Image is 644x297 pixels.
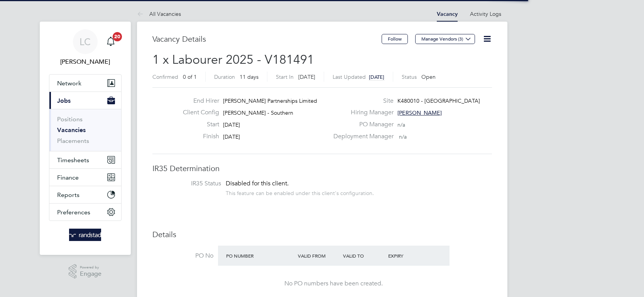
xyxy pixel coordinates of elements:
[224,249,296,263] div: PO Number
[49,151,121,168] button: Timesheets
[40,22,131,255] nav: Main navigation
[333,73,366,80] label: Last Updated
[152,52,314,67] span: 1 x Labourer 2025 - V181491
[69,229,101,241] img: randstad-logo-retina.png
[402,73,417,80] label: Status
[240,73,259,80] span: 11 days
[152,229,492,239] h3: Details
[49,169,121,186] button: Finance
[298,73,315,80] span: [DATE]
[49,57,122,66] span: Luke Carter
[369,74,384,80] span: [DATE]
[386,249,431,263] div: Expiry
[223,97,317,104] span: [PERSON_NAME] Partnerships Limited
[296,249,341,263] div: Valid From
[80,271,101,277] span: Engage
[113,32,122,41] span: 20
[57,115,83,123] a: Positions
[226,180,289,187] span: Disabled for this client.
[80,264,101,271] span: Powered by
[57,174,79,181] span: Finance
[329,97,394,105] label: Site
[399,133,407,140] span: n/a
[177,97,219,105] label: End Hirer
[57,209,90,216] span: Preferences
[223,133,240,140] span: [DATE]
[152,73,178,80] label: Confirmed
[57,156,89,164] span: Timesheets
[152,34,382,44] h3: Vacancy Details
[49,229,122,241] a: Go to home page
[226,188,374,197] div: This feature can be enabled under this client's configuration.
[421,73,436,80] span: Open
[103,29,118,54] a: 20
[223,121,240,128] span: [DATE]
[49,109,121,151] div: Jobs
[329,120,394,129] label: PO Manager
[49,92,121,109] button: Jobs
[470,10,501,17] a: Activity Logs
[57,126,86,134] a: Vacancies
[57,191,79,199] span: Reports
[57,97,71,104] span: Jobs
[177,120,219,129] label: Start
[397,109,442,116] span: [PERSON_NAME]
[183,73,197,80] span: 0 of 1
[415,34,475,44] button: Manage Vendors (3)
[57,137,89,144] a: Placements
[329,109,394,117] label: Hiring Manager
[214,73,235,80] label: Duration
[137,10,181,17] a: All Vacancies
[397,121,405,128] span: n/a
[160,180,221,188] label: IR35 Status
[177,109,219,117] label: Client Config
[49,204,121,221] button: Preferences
[226,280,442,288] div: No PO numbers have been created.
[437,11,458,17] a: Vacancy
[49,186,121,203] button: Reports
[177,132,219,141] label: Finish
[341,249,386,263] div: Valid To
[382,34,408,44] button: Follow
[57,80,81,87] span: Network
[79,37,91,47] span: LC
[276,73,294,80] label: Start In
[152,252,213,260] label: PO No
[329,132,394,141] label: Deployment Manager
[397,97,480,104] span: K480010 - [GEOGRAPHIC_DATA]
[69,264,101,279] a: Powered byEngage
[223,109,293,116] span: [PERSON_NAME] - Southern
[152,163,492,173] h3: IR35 Determination
[49,75,121,92] button: Network
[49,29,122,66] a: LC[PERSON_NAME]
